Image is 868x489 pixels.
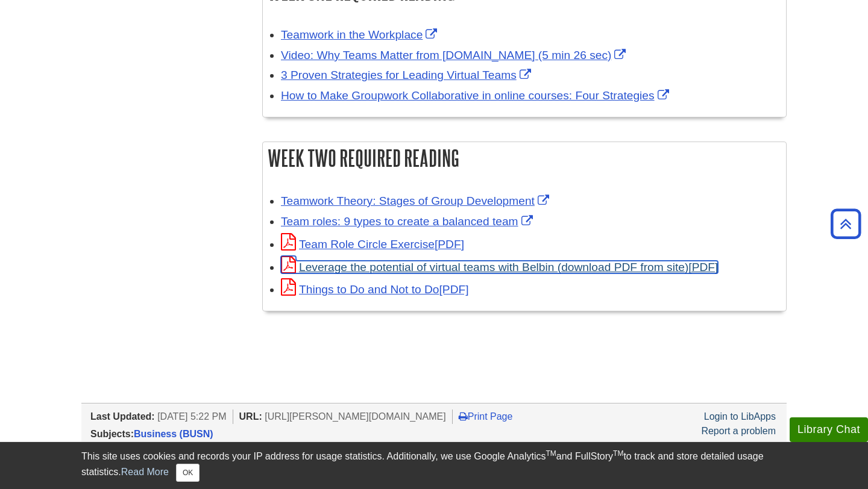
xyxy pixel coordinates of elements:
a: Link opens in new window [281,283,469,296]
span: URL: [239,411,262,422]
h2: Week Two Required Reading [263,142,786,174]
a: Back to Top [826,216,865,232]
a: Link opens in new window [281,215,536,228]
a: Business (BUSN) [134,429,213,439]
a: Report a problem [701,426,776,436]
a: Print Page [459,411,513,422]
sup: TM [546,449,556,458]
sup: TM [613,449,623,458]
button: Library Chat [790,417,868,442]
a: Link opens in new window [281,69,534,81]
span: [DATE] 5:22 PM [157,411,226,422]
a: Link opens in new window [281,238,464,251]
a: Link opens in new window [281,89,672,102]
span: Subjects: [90,429,134,439]
a: Read More [121,467,169,477]
div: This site uses cookies and records your IP address for usage statistics. Additionally, we use Goo... [81,449,787,482]
i: Print Page [459,411,468,421]
button: Close [176,464,200,482]
a: Login to LibApps [704,411,776,422]
span: [URL][PERSON_NAME][DOMAIN_NAME] [265,411,446,422]
a: Link opens in new window [281,49,629,61]
a: Link opens in new window [281,261,718,273]
a: Link opens in new window [281,28,440,41]
a: Link opens in new window [281,195,552,207]
span: Last Updated: [90,411,155,422]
